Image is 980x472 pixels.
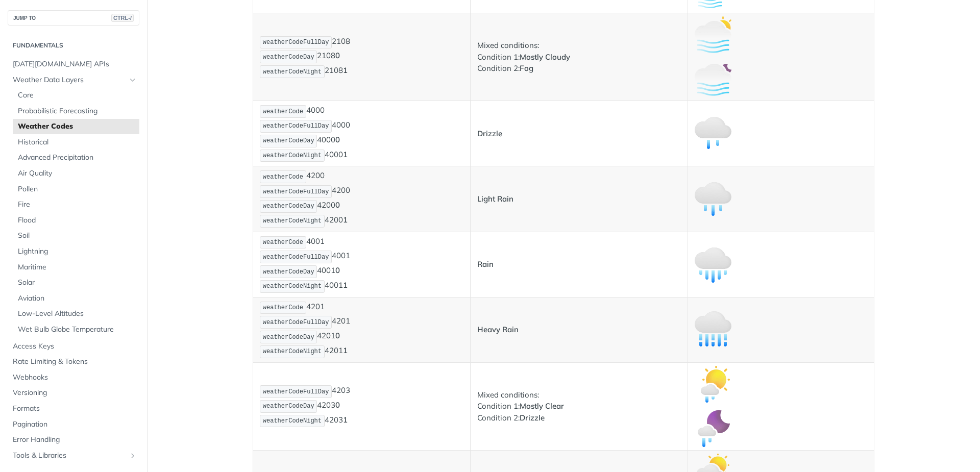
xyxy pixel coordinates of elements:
span: weatherCodeFullDay [263,254,329,261]
img: mostly_cloudy_fog_night [695,61,731,97]
span: Expand image [695,423,731,433]
span: weatherCodeNight [263,283,322,290]
span: Expand image [695,128,731,138]
p: Mixed conditions: Condition 1: Condition 2: [477,389,681,424]
span: weatherCode [263,108,303,115]
span: Weather Codes [18,121,137,132]
span: CTRL-/ [111,14,134,22]
strong: 1 [343,66,348,76]
a: Versioning [8,385,139,401]
button: Hide subpages for Weather Data Layers [129,76,137,84]
a: Aviation [13,291,139,306]
span: Fire [18,200,137,210]
strong: Heavy Rain [477,325,519,334]
span: weatherCodeFullDay [263,122,329,130]
span: Core [18,90,137,101]
a: Weather Codes [13,119,139,134]
strong: 1 [343,280,348,290]
p: Mixed conditions: Condition 1: Condition 2: [477,40,681,74]
span: weatherCodeFullDay [263,188,329,195]
p: 2108 2108 2108 [260,35,463,79]
span: weatherCode [263,304,303,311]
span: Air Quality [18,168,137,179]
strong: 0 [335,400,340,410]
button: JUMP TOCTRL-/ [8,10,139,26]
span: Historical [18,137,137,147]
span: weatherCode [263,173,303,181]
a: Historical [13,135,139,150]
span: Access Keys [13,341,137,352]
a: Webhooks [8,370,139,385]
span: Lightning [18,246,137,257]
span: weatherCodeDay [263,203,314,210]
span: Probabilistic Forecasting [18,106,137,116]
strong: Fog [520,63,533,73]
a: Wet Bulb Globe Temperature [13,322,139,337]
p: 4200 4200 4200 4200 [260,169,463,228]
strong: Mostly Cloudy [520,52,570,62]
a: Pagination [8,417,139,432]
span: weatherCodeFullDay [263,319,329,326]
a: Solar [13,275,139,290]
strong: 0 [335,135,340,144]
a: Maritime [13,260,139,275]
h2: Fundamentals [8,41,139,50]
strong: Drizzle [520,413,545,423]
a: [DATE][DOMAIN_NAME] APIs [8,57,139,72]
img: heavy_rain [695,311,731,348]
span: Expand image [695,193,731,203]
a: Weather Data LayersHide subpages for Weather Data Layers [8,72,139,88]
span: Webhooks [13,372,137,383]
span: weatherCodeNight [263,417,322,425]
span: weatherCodeFullDay [263,39,329,46]
strong: Drizzle [477,129,502,138]
span: weatherCodeNight [263,68,322,76]
span: [DATE][DOMAIN_NAME] APIs [13,59,137,69]
strong: 1 [343,215,348,225]
span: Expand image [695,73,731,83]
span: Low-Level Altitudes [18,309,137,319]
a: Low-Level Altitudes [13,306,139,321]
a: Core [13,88,139,103]
a: Error Handling [8,432,139,448]
a: Lightning [13,244,139,259]
p: 4000 4000 4000 4000 [260,104,463,163]
img: rain [695,246,731,283]
span: Expand image [695,29,731,39]
span: weatherCodeDay [263,54,314,61]
strong: 0 [335,266,340,276]
span: Solar [18,278,137,288]
span: Expand image [695,379,731,388]
strong: 1 [343,345,348,355]
strong: 0 [335,200,340,210]
span: weatherCodeFullDay [263,388,329,395]
a: Soil [13,228,139,243]
span: Expand image [695,324,731,334]
span: weatherCodeDay [263,403,314,410]
strong: 1 [343,150,348,159]
strong: Rain [477,259,494,269]
span: weatherCodeDay [263,268,314,276]
p: 4001 4001 4001 4001 [260,235,463,294]
span: Rate Limiting & Tokens [13,357,137,367]
a: Access Keys [8,339,139,354]
span: Maritime [18,262,137,272]
button: Show subpages for Tools & Libraries [129,452,137,460]
img: light_rain [695,181,731,217]
a: Formats [8,401,139,416]
span: Weather Data Layers [13,75,126,85]
strong: Light Rain [477,194,513,204]
a: Air Quality [13,166,139,181]
span: Flood [18,215,137,226]
span: Soil [18,231,137,241]
a: Pollen [13,182,139,197]
span: Versioning [13,388,137,398]
span: weatherCode [263,239,303,246]
img: mostly_clear_drizzle_day [695,366,731,403]
img: mostly_clear_drizzle_night [695,410,731,447]
span: Error Handling [13,435,137,445]
span: Wet Bulb Globe Temperature [18,325,137,335]
span: Expand image [695,259,731,268]
span: weatherCodeNight [263,152,322,159]
span: weatherCodeNight [263,217,322,225]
